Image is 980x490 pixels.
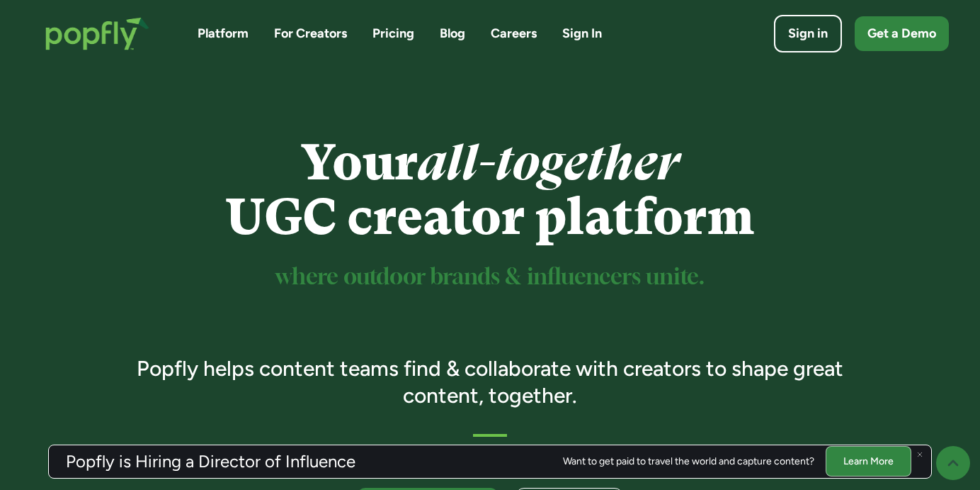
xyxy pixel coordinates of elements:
[117,355,864,408] h3: Popfly helps content teams find & collaborate with creators to shape great content, together.
[562,25,602,43] a: Sign In
[31,3,164,65] a: home
[274,25,347,43] a: For Creators
[867,25,936,43] div: Get a Demo
[418,134,679,191] em: all-together
[117,135,864,245] h1: Your UGC creator platform
[66,453,355,470] h3: Popfly is Hiring a Director of Influence
[788,25,828,43] div: Sign in
[491,25,537,43] a: Careers
[563,456,814,467] div: Want to get paid to travel the world and capture content?
[275,267,705,289] sup: where outdoor brands & influencers unite.
[372,25,414,43] a: Pricing
[440,25,465,43] a: Blog
[855,16,949,51] a: Get a Demo
[198,25,249,43] a: Platform
[826,446,911,477] a: Learn More
[774,15,842,52] a: Sign in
